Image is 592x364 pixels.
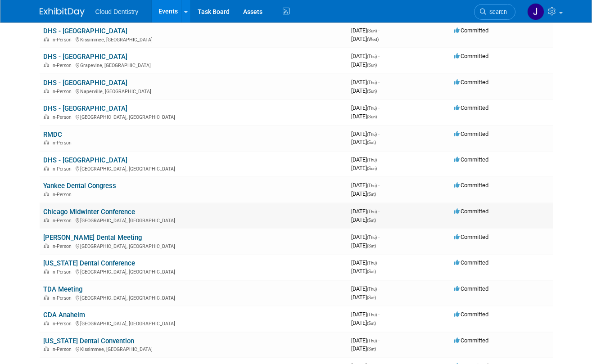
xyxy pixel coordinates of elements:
[43,259,135,267] a: [US_STATE] Dental Conference
[43,242,344,249] div: [GEOGRAPHIC_DATA], [GEOGRAPHIC_DATA]
[43,156,127,164] a: DHS - [GEOGRAPHIC_DATA]
[351,311,380,318] span: [DATE]
[454,79,488,85] span: Committed
[351,130,380,137] span: [DATE]
[378,27,380,34] span: -
[367,218,376,223] span: (Sat)
[454,27,488,34] span: Committed
[367,321,376,326] span: (Sat)
[43,130,62,139] a: RMDC
[367,295,376,300] span: (Sat)
[367,106,377,111] span: (Thu)
[43,294,344,301] div: [GEOGRAPHIC_DATA], [GEOGRAPHIC_DATA]
[378,337,380,344] span: -
[351,53,380,59] span: [DATE]
[367,312,377,317] span: (Thu)
[454,337,488,344] span: Committed
[43,36,344,43] div: Kissimmee, [GEOGRAPHIC_DATA]
[351,156,380,163] span: [DATE]
[378,53,380,59] span: -
[367,287,377,292] span: (Thu)
[367,235,377,240] span: (Thu)
[454,285,488,292] span: Committed
[44,321,49,325] img: In-Person Event
[367,140,376,145] span: (Sat)
[378,208,380,215] span: -
[367,28,377,33] span: (Sun)
[43,104,127,112] a: DHS - [GEOGRAPHIC_DATA]
[351,113,377,120] span: [DATE]
[44,346,49,351] img: In-Person Event
[351,182,380,189] span: [DATE]
[367,157,377,162] span: (Thu)
[43,61,344,68] div: Grapevine, [GEOGRAPHIC_DATA]
[454,208,488,215] span: Committed
[351,337,380,344] span: [DATE]
[454,130,488,137] span: Committed
[44,89,49,93] img: In-Person Event
[351,165,377,171] span: [DATE]
[44,295,49,300] img: In-Person Event
[43,268,344,275] div: [GEOGRAPHIC_DATA], [GEOGRAPHIC_DATA]
[367,37,379,42] span: (Wed)
[43,208,135,216] a: Chicago Midwinter Conference
[454,311,488,318] span: Committed
[367,166,377,171] span: (Sun)
[454,156,488,163] span: Committed
[43,165,344,172] div: [GEOGRAPHIC_DATA], [GEOGRAPHIC_DATA]
[51,295,74,301] span: In-Person
[44,269,49,274] img: In-Person Event
[454,182,488,189] span: Committed
[378,182,380,189] span: -
[351,285,380,292] span: [DATE]
[351,190,376,197] span: [DATE]
[44,37,49,41] img: In-Person Event
[51,140,74,146] span: In-Person
[51,269,74,275] span: In-Person
[351,259,380,266] span: [DATE]
[44,218,49,222] img: In-Person Event
[351,345,376,352] span: [DATE]
[44,243,49,248] img: In-Person Event
[454,259,488,266] span: Committed
[351,216,376,223] span: [DATE]
[351,234,380,240] span: [DATE]
[351,294,376,301] span: [DATE]
[51,37,74,43] span: In-Person
[486,9,507,15] span: Search
[51,89,74,94] span: In-Person
[43,337,134,345] a: [US_STATE] Dental Convention
[367,346,376,351] span: (Sat)
[367,183,377,188] span: (Thu)
[367,89,377,94] span: (Sun)
[43,27,127,35] a: DHS - [GEOGRAPHIC_DATA]
[367,243,376,248] span: (Sat)
[51,346,74,352] span: In-Person
[378,234,380,240] span: -
[51,218,74,224] span: In-Person
[51,243,74,249] span: In-Person
[95,8,139,15] span: Cloud Dentistry
[367,209,377,214] span: (Thu)
[44,63,49,67] img: In-Person Event
[40,8,85,17] img: ExhibitDay
[378,79,380,85] span: -
[51,166,74,172] span: In-Person
[43,79,127,87] a: DHS - [GEOGRAPHIC_DATA]
[378,130,380,137] span: -
[44,166,49,171] img: In-Person Event
[51,321,74,327] span: In-Person
[43,234,142,242] a: [PERSON_NAME] Dental Meeting
[367,132,377,137] span: (Thu)
[351,139,376,145] span: [DATE]
[351,61,377,68] span: [DATE]
[454,104,488,111] span: Committed
[378,311,380,318] span: -
[378,285,380,292] span: -
[351,208,380,215] span: [DATE]
[43,311,85,319] a: CDA Anaheim
[367,80,377,85] span: (Thu)
[44,114,49,119] img: In-Person Event
[367,269,376,274] span: (Sat)
[454,234,488,240] span: Committed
